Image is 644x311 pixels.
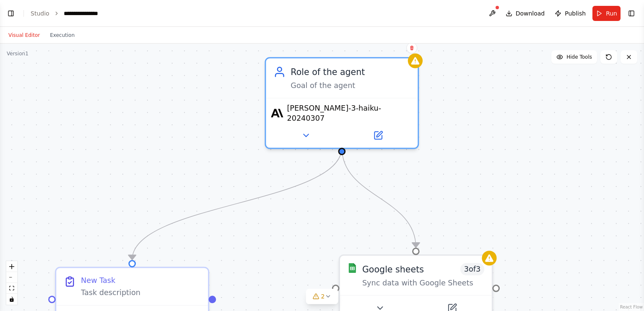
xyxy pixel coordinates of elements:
[626,8,637,19] button: Show right sidebar
[348,263,358,273] img: Google Sheets
[5,8,17,19] button: Show left sidebar
[31,10,49,17] a: Studio
[551,6,589,21] button: Publish
[336,148,422,248] g: Edge from 67ff2d5c-bac9-43ee-8f68-fdfab5042238 to e16b1adf-cc73-4749-b488-74d20101a64b
[6,261,17,272] button: zoom in
[460,263,484,275] span: Number of enabled actions
[31,9,105,18] nav: breadcrumb
[362,278,484,288] div: Sync data with Google Sheets
[516,9,545,18] span: Download
[565,9,586,18] span: Publish
[7,50,29,57] div: Version 1
[291,66,410,78] div: Role of the agent
[291,80,410,91] div: Goal of the agent
[502,6,548,21] button: Download
[265,57,419,149] div: Role of the agentGoal of the agent[PERSON_NAME]-3-haiku-20240307
[6,272,17,283] button: zoom out
[551,50,597,64] button: Hide Tools
[406,42,417,53] button: Delete node
[566,54,592,60] span: Hide Tools
[606,9,617,18] span: Run
[321,292,325,301] span: 2
[126,148,348,260] g: Edge from 67ff2d5c-bac9-43ee-8f68-fdfab5042238 to 02f48688-6f62-40b7-9955-c1ae71a9ddc7
[306,289,338,304] button: 2
[6,261,17,305] div: React Flow controls
[343,128,413,143] button: Open in side panel
[3,30,45,40] button: Visual Editor
[287,104,413,123] span: [PERSON_NAME]-3-haiku-20240307
[362,263,424,275] div: Google sheets
[45,30,80,40] button: Execution
[620,305,643,309] a: React Flow attribution
[6,294,17,305] button: toggle interactivity
[6,283,17,294] button: fit view
[81,275,115,285] div: New Task
[592,6,621,21] button: Run
[81,288,200,298] div: Task description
